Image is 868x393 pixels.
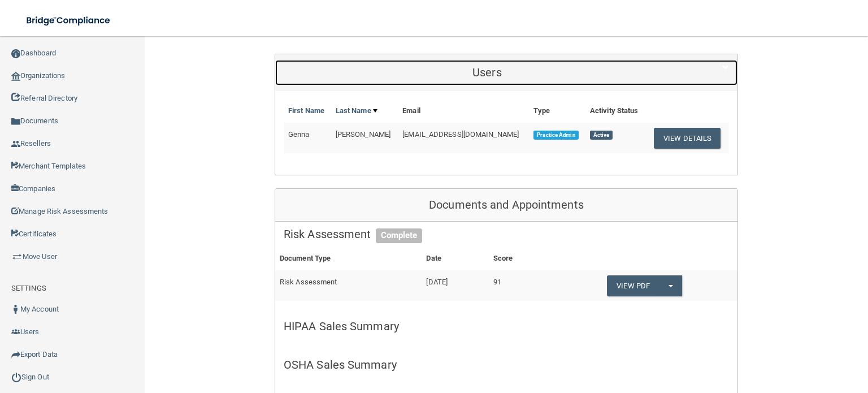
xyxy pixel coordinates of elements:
img: icon-documents.8dae5593.png [11,117,20,126]
span: Practice Admin [533,131,578,140]
h5: OSHA Sales Summary [284,359,729,371]
td: Risk Assessment [275,270,422,301]
td: [DATE] [422,270,488,301]
th: Date [422,247,488,270]
a: Last Name [336,104,377,118]
a: First Name [288,104,324,118]
button: View Details [654,128,721,149]
a: View PDF [607,275,659,296]
span: Complete [376,228,423,243]
th: Score [489,247,552,270]
th: Document Type [275,247,422,270]
td: 91 [489,270,552,301]
img: ic_dashboard_dark.d01f4a41.png [11,49,20,58]
img: bridge_compliance_login_screen.278c3ca4.svg [17,9,121,32]
span: [EMAIL_ADDRESS][DOMAIN_NAME] [402,130,519,139]
h5: Users [284,66,691,79]
th: Activity Status [585,100,645,123]
span: Active [590,131,613,140]
img: icon-users.e205127d.png [11,327,20,336]
span: [PERSON_NAME] [336,130,390,139]
span: Genna [288,130,310,139]
a: Users [284,60,729,85]
th: Type [529,100,585,123]
label: SETTINGS [11,282,46,295]
img: icon-export.b9366987.png [11,350,20,359]
img: organization-icon.f8decf85.png [11,72,20,81]
h5: HIPAA Sales Summary [284,320,729,332]
img: ic_user_dark.df1a06c3.png [11,305,20,314]
img: ic_reseller.de258add.png [11,140,20,149]
img: briefcase.64adab9b.png [11,251,23,262]
h5: Risk Assessment [284,228,729,240]
th: Email [398,100,529,123]
img: ic_power_dark.7ecde6b1.png [11,372,21,382]
div: Documents and Appointments [275,189,737,222]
